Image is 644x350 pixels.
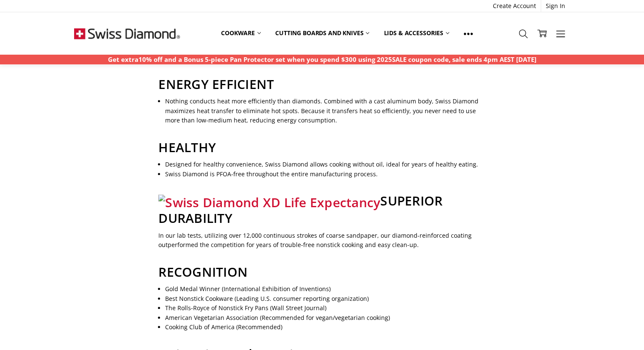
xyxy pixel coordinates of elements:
[158,139,216,156] span: HEALTHY
[165,322,485,332] li: Cooking Club of America (Recommended)
[165,303,485,313] li: The Rolls-Royce of Nonstick Fry Pans (Wall Street Journal)
[165,97,485,125] li: Nothing conducts heat more efficiently than diamonds. Combined with a cast aluminum body, Swiss D...
[456,24,480,43] a: Show All
[214,24,268,42] a: Cookware
[158,75,274,93] span: ENERGY EFFICIENT
[165,313,485,322] li: American Vegetarian Association (Recommended for vegan/vegetarian cooking)
[165,160,485,169] li: Designed for healthy convenience, Swiss Diamond allows cooking without oil, ideal for years of he...
[268,24,377,42] a: Cutting boards and knives
[376,24,456,42] a: Lids & Accessories
[158,231,486,250] p: In our lab tests, utilizing over 12,000 continuous strokes of coarse sandpaper, our diamond-reinf...
[108,55,536,64] p: Get extra10% off and a Bonus 5-piece Pan Protector set when you spend $300 using 2025SALE coupon ...
[158,194,380,211] img: Swiss Diamond XD Life Expectancy
[158,263,248,281] span: RECOGNITION
[158,192,442,227] span: SUPERIOR DURABILITY
[165,284,485,294] li: Gold Medal Winner (International Exhibition of Inventions)
[74,12,180,55] img: Free Shipping On Every Order
[165,169,485,179] li: Swiss Diamond is PFOA-free throughout the entire manufacturing process.
[165,294,485,303] li: Best Nonstick Cookware (Leading U.S. consumer reporting organization)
